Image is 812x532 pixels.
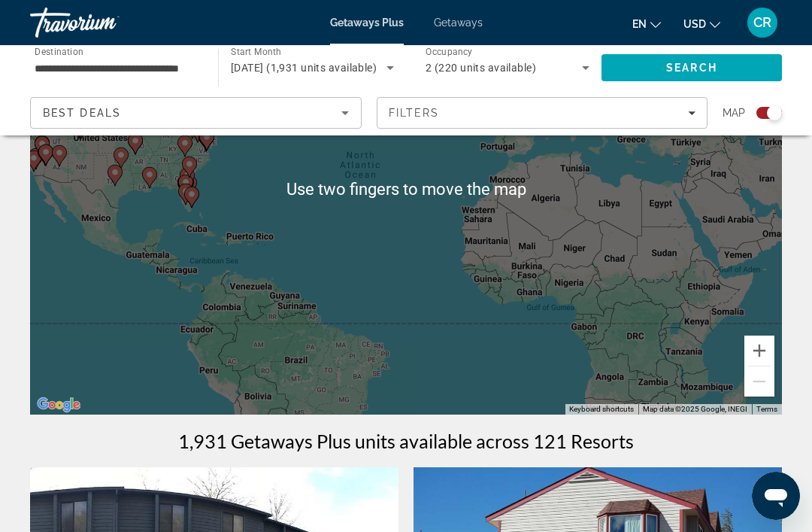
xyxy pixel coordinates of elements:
[744,366,774,397] button: Zoom out
[752,472,800,520] iframe: Button to launch messaging window
[683,18,706,30] span: USD
[30,3,180,42] a: Travorium
[426,47,473,57] span: Occupancy
[377,97,708,129] button: Filters
[643,405,747,413] span: Map data ©2025 Google, INEGI
[683,13,720,35] button: Change currency
[744,336,774,366] button: Zoom in
[666,62,717,74] span: Search
[756,405,777,413] a: Terms (opens in new tab)
[35,59,198,78] input: Select destination
[34,395,83,415] img: Google
[231,62,377,74] span: [DATE] (1,931 units available)
[231,47,281,57] span: Start Month
[743,7,782,38] button: User Menu
[43,107,121,119] span: Best Deals
[389,107,440,119] span: Filters
[601,54,782,81] button: Search
[34,395,83,415] a: Open this area in Google Maps (opens a new window)
[35,46,83,56] span: Destination
[330,17,404,29] a: Getaways Plus
[426,62,536,74] span: 2 (220 units available)
[43,104,349,122] mat-select: Sort by
[434,17,483,29] a: Getaways
[569,404,634,415] button: Keyboard shortcuts
[632,18,647,30] span: en
[753,15,771,30] span: CR
[178,430,634,452] h1: 1,931 Getaways Plus units available across 121 Resorts
[723,102,745,123] span: Map
[632,13,661,35] button: Change language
